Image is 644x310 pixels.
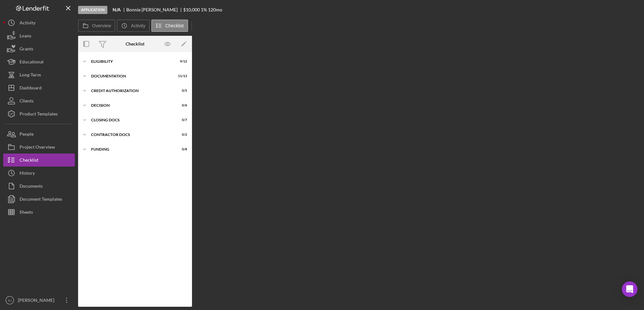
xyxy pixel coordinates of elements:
[3,141,75,154] button: Project Overview
[175,60,187,63] div: 9 / 12
[3,68,75,81] button: Long-Term
[3,128,75,141] button: People
[91,60,171,63] div: Eligibility
[113,7,121,12] b: N/A
[3,294,75,307] button: EJ[PERSON_NAME]
[131,23,145,28] label: Activity
[78,20,115,32] button: Overview
[20,128,34,142] div: People
[3,29,75,42] button: Loans
[3,193,75,206] button: Document Templates
[201,7,207,12] div: 1 %
[20,55,44,70] div: Educational
[3,94,75,107] button: Clients
[3,154,75,167] button: Checklist
[3,16,75,29] button: Activity
[117,20,149,32] button: Activity
[20,107,58,122] div: Product Templates
[175,133,187,137] div: 0 / 2
[91,133,171,137] div: Contractor Docs
[20,167,35,181] div: History
[20,29,31,44] div: Loans
[3,180,75,193] button: Documents
[91,147,171,151] div: Funding
[20,154,38,168] div: Checklist
[175,89,187,93] div: 0 / 5
[175,118,187,122] div: 0 / 7
[3,107,75,120] button: Product Templates
[126,7,183,12] div: Bonnie [PERSON_NAME]
[8,299,11,302] text: EJ
[20,68,41,83] div: Long-Term
[91,103,171,107] div: Decision
[3,167,75,180] button: History
[91,74,171,78] div: Documentation
[622,281,637,297] div: Open Intercom Messenger
[16,294,59,308] div: [PERSON_NAME]
[20,16,35,31] div: Activity
[92,23,111,28] label: Overview
[20,193,62,207] div: Document Templates
[20,81,42,96] div: Dashboard
[20,141,55,155] div: Project Overview
[20,180,43,194] div: Documents
[126,41,144,47] div: Checklist
[3,42,75,55] button: Grants
[91,118,171,122] div: CLOSING DOCS
[165,23,184,28] label: Checklist
[175,147,187,151] div: 0 / 8
[20,206,33,220] div: Sheets
[3,81,75,94] button: Dashboard
[20,94,34,109] div: Clients
[20,42,33,57] div: Grants
[91,89,171,93] div: CREDIT AUTHORIZATION
[175,103,187,107] div: 0 / 6
[151,20,188,32] button: Checklist
[208,7,222,12] div: 120 mo
[175,74,187,78] div: 11 / 13
[3,55,75,68] button: Educational
[183,7,200,12] span: $10,000
[78,6,107,14] div: Application
[3,206,75,219] button: Sheets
